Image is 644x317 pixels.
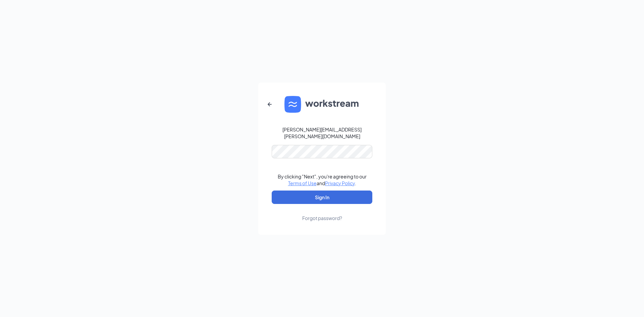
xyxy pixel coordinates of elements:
div: [PERSON_NAME][EMAIL_ADDRESS][PERSON_NAME][DOMAIN_NAME] [272,126,372,140]
div: Forgot password? [302,215,342,221]
a: Forgot password? [302,204,342,221]
a: Privacy Policy [325,180,355,186]
svg: ArrowLeftNew [266,100,274,108]
button: Sign In [272,191,372,204]
div: By clicking "Next", you're agreeing to our and . [278,173,367,187]
button: ArrowLeftNew [262,96,278,112]
a: Terms of Use [288,180,317,186]
img: WS logo and Workstream text [284,96,360,113]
